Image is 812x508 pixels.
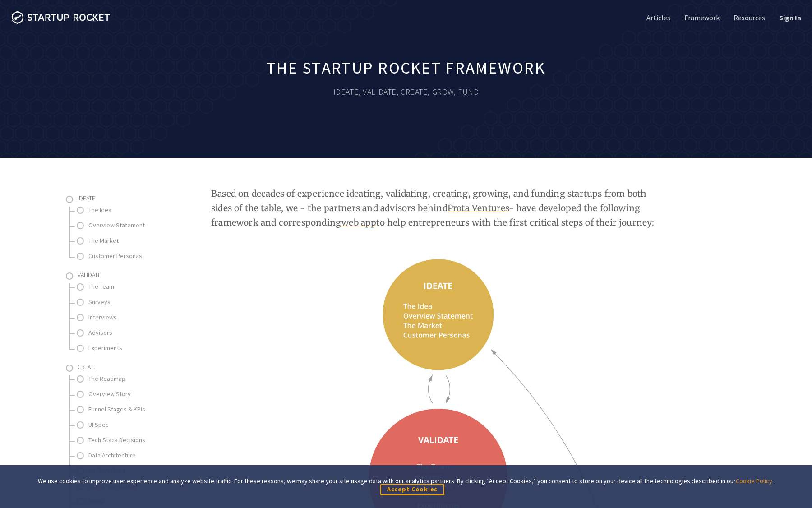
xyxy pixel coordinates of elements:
[88,220,179,231] a: Overview Statement
[341,217,376,228] a: web app
[211,186,668,230] p: Based on decades of experience ideating, validating, creating, growing, and funding startups from...
[88,281,179,292] a: The Team
[88,419,179,430] a: UI Spec
[88,450,179,461] a: Data Architecture
[88,204,179,216] a: The Idea
[38,478,774,484] div: We use cookies to improve user experience and analyze website traffic. For these reasons, we may ...
[88,312,179,323] a: Interviews
[78,363,97,371] span: Create
[645,13,670,23] a: Articles
[777,13,801,23] a: Sign In
[380,484,444,495] button: Accept Cookies
[88,235,179,246] a: The Market
[88,404,179,415] a: Funnel Stages & KPIs
[88,250,179,262] a: Customer Personas
[88,434,179,446] a: Tech Stack Decisions
[88,342,179,354] a: Experiments
[683,13,720,23] a: Framework
[88,296,179,308] a: Surveys
[88,373,179,384] a: The Roadmap
[88,327,179,338] a: Advisors
[732,13,765,23] a: Resources
[88,388,179,400] a: Overview Story
[736,477,772,485] a: Cookie Policy
[448,203,509,213] a: Prota Ventures
[78,194,95,202] span: Ideate
[78,271,101,279] span: Validate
